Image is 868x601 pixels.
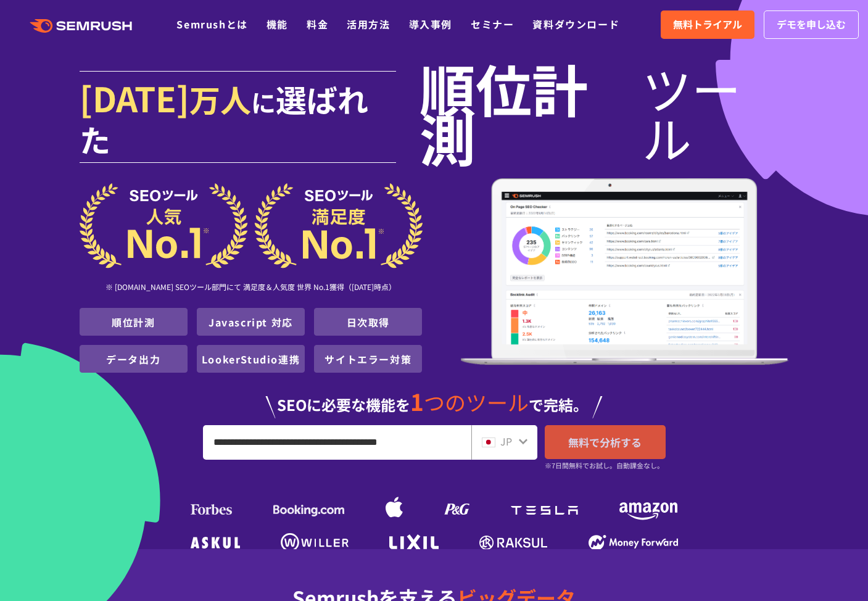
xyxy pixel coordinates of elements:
small: ※7日間無料でお試し。自動課金なし。 [545,460,664,471]
span: [DATE] [80,73,189,122]
span: ツール [642,63,789,162]
a: LookerStudio連携 [202,352,300,367]
a: 無料トライアル [661,10,754,39]
span: 万人 [189,77,251,121]
span: に [251,84,276,120]
a: Semrushとは [176,17,247,31]
div: SEOに必要な機能を [80,378,789,418]
span: 無料トライアル [673,17,742,33]
a: 順位計測 [112,315,155,330]
a: デモを申し込む [764,10,859,39]
a: 料金 [307,17,328,31]
a: 活用方法 [347,17,390,31]
span: 無料で分析する [568,434,642,450]
span: 順位計測 [420,63,642,162]
span: で完結。 [529,394,588,415]
a: 資料ダウンロード [532,17,619,31]
span: つのツール [424,387,529,417]
a: 機能 [267,17,288,31]
a: 無料で分析する [545,425,666,459]
a: データ出力 [106,352,160,367]
input: URL、キーワードを入力してください [204,426,471,459]
a: Javascript 対応 [209,315,293,330]
a: 日次取得 [347,315,390,330]
a: サイトエラー対策 [324,352,411,367]
span: JP [500,434,512,449]
span: 選ばれた [80,77,368,161]
div: ※ [DOMAIN_NAME] SEOツール部門にて 満足度＆人気度 世界 No.1獲得（[DATE]時点） [80,268,423,308]
a: セミナー [471,17,514,31]
span: 1 [410,384,424,418]
a: 導入事例 [409,17,452,31]
span: デモを申し込む [777,17,846,33]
